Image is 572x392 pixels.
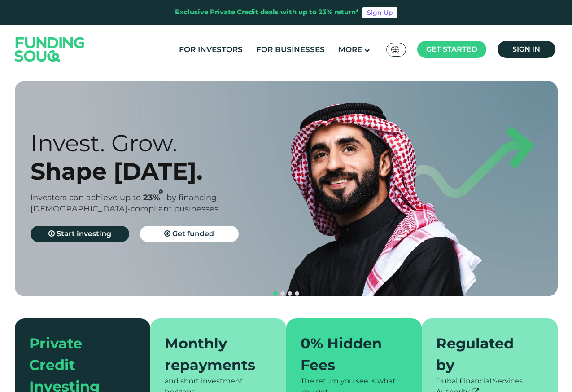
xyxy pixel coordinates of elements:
i: 23% IRR (expected) ~ 15% Net yield (expected) [159,189,163,194]
a: Start investing [31,226,129,242]
span: Start investing [57,229,111,238]
img: Logo [6,26,94,72]
a: Sign Up [362,7,397,18]
a: Sign in [498,41,555,58]
span: Investors can achieve up to [31,193,141,203]
div: Monthly repayments [165,333,261,376]
button: navigation [293,290,301,297]
button: navigation [272,290,279,297]
a: For Businesses [254,42,327,57]
span: Get funded [172,229,214,238]
button: navigation [286,290,293,297]
span: Get started [426,45,477,53]
span: More [338,45,362,54]
img: SA Flag [391,46,399,53]
a: For Investors [177,42,245,57]
div: Shape [DATE]. [31,157,302,185]
button: navigation [279,290,286,297]
a: Get funded [140,226,239,242]
div: 0% Hidden Fees [301,333,397,376]
span: Sign in [512,45,540,53]
div: Regulated by [436,333,533,376]
span: by financing [DEMOGRAPHIC_DATA]-compliant businesses. [31,193,220,214]
div: Exclusive Private Credit deals with up to 23% return* [175,7,359,18]
div: Invest. Grow. [31,129,302,157]
span: 23% [143,193,166,203]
